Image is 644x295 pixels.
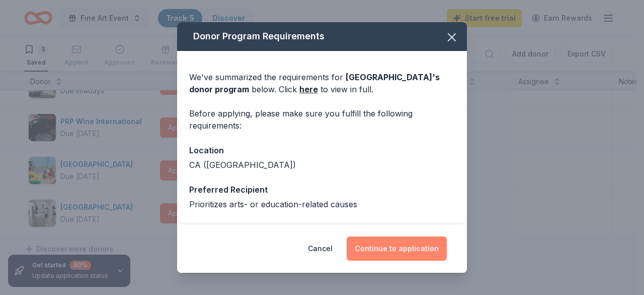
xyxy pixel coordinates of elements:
[177,22,467,51] div: Donor Program Requirements
[189,222,455,235] div: Ineligibility
[308,237,333,261] button: Cancel
[189,71,455,95] div: We've summarized the requirements for below. Click to view in full.
[347,237,447,261] button: Continue to application
[189,159,455,171] div: CA ([GEOGRAPHIC_DATA])
[189,144,455,157] div: Location
[189,107,455,132] div: Before applying, please make sure you fulfill the following requirements:
[189,183,455,196] div: Preferred Recipient
[189,198,455,210] div: Prioritizes arts- or education-related causes
[299,83,318,95] a: here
